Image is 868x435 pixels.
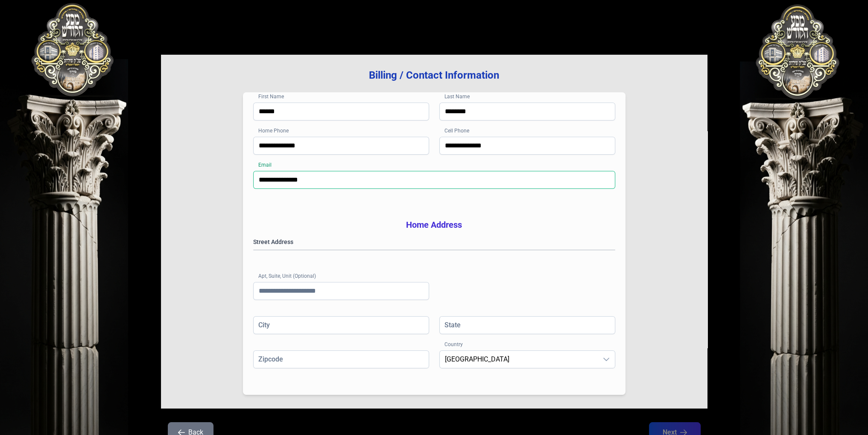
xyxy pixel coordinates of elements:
label: Street Address [253,238,615,246]
h3: Billing / Contact Information [175,68,694,82]
h3: Home Address [253,219,615,231]
span: United States [440,351,598,368]
div: dropdown trigger [598,351,615,368]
